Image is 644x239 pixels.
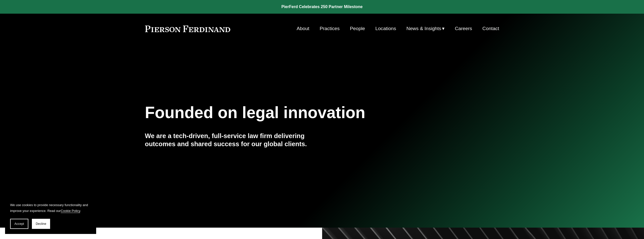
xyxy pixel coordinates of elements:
[10,219,28,229] button: Accept
[10,202,91,214] p: We use cookies to provide necessary functionality and improve your experience. Read our .
[14,222,24,226] span: Accept
[455,24,472,33] a: Careers
[320,24,340,33] a: Practices
[32,219,50,229] button: Decline
[375,24,396,33] a: Locations
[5,197,96,234] section: Cookie banner
[482,24,499,33] a: Contact
[145,103,440,122] h1: Founded on legal innovation
[36,222,46,226] span: Decline
[406,24,445,33] a: folder dropdown
[350,24,365,33] a: People
[297,24,309,33] a: About
[61,209,80,213] a: Cookie Policy
[145,132,322,148] h4: We are a tech-driven, full-service law firm delivering outcomes and shared success for our global...
[406,24,441,33] span: News & Insights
